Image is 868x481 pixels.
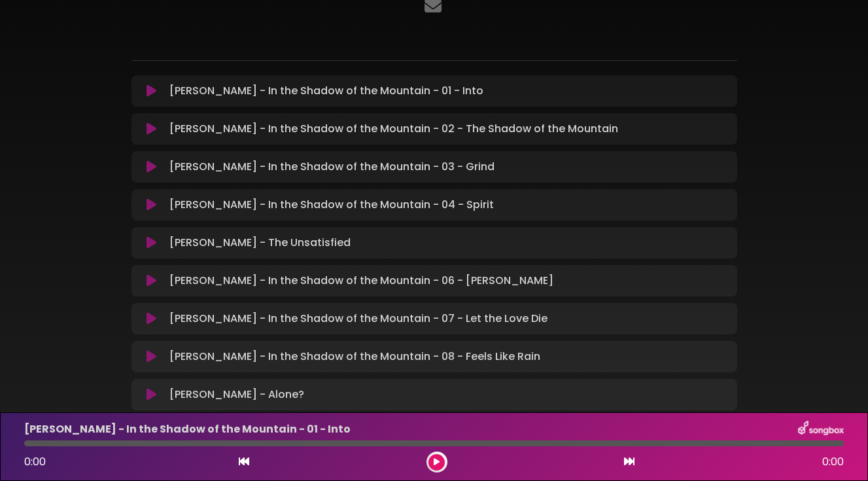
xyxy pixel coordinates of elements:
p: [PERSON_NAME] - In the Shadow of the Mountain - 06 - [PERSON_NAME] [169,273,553,289]
p: [PERSON_NAME] - In the Shadow of the Mountain - 01 - Into [24,421,351,437]
p: [PERSON_NAME] - In the Shadow of the Mountain - 07 - Let the Love Die [169,311,547,327]
p: [PERSON_NAME] - In the Shadow of the Mountain - 01 - Into [169,83,483,99]
span: 0:00 [822,454,844,470]
p: [PERSON_NAME] - In the Shadow of the Mountain - 03 - Grind [169,159,495,175]
span: 0:00 [24,454,46,469]
p: [PERSON_NAME] - In the Shadow of the Mountain - 02 - The Shadow of the Mountain [169,121,618,137]
p: [PERSON_NAME] - Alone? [169,387,304,402]
p: [PERSON_NAME] - In the Shadow of the Mountain - 08 - Feels Like Rain [169,349,540,365]
p: [PERSON_NAME] - The Unsatisfied [169,235,351,251]
p: [PERSON_NAME] - In the Shadow of the Mountain - 04 - Spirit [169,197,494,213]
img: songbox-logo-white.png [798,421,844,438]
